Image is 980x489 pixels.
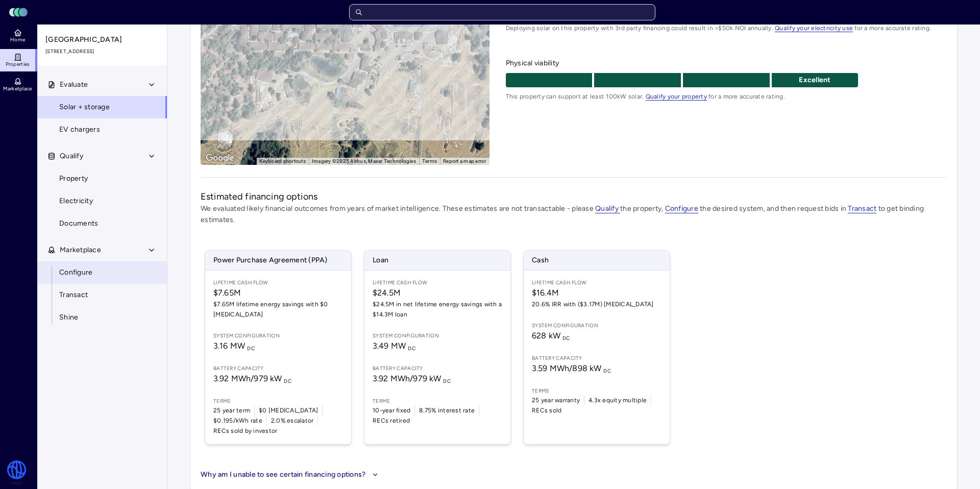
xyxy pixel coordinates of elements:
[59,102,110,113] span: Solar + storage
[3,86,32,92] span: Marketplace
[213,287,343,299] span: $7.65M
[205,251,351,270] span: Power Purchase Agreement (PPA)
[443,378,451,384] sub: DC
[213,374,291,383] span: 3.92 MWh / 979 kW
[532,387,661,395] span: Terms
[532,354,661,362] span: Battery capacity
[205,250,352,445] a: Power Purchase Agreement (PPA)Lifetime Cash Flow$7.65M$7.65M lifetime energy savings with $0 [MED...
[848,204,876,213] span: Transact
[523,250,670,445] a: CashLifetime Cash Flow$16.4M20.6% IRR with ($3.17M) [MEDICAL_DATA]System configuration628 kW DCBa...
[201,469,381,480] button: Why am I unable to see certain financing options?
[532,322,661,330] span: System configuration
[60,79,88,90] span: Evaluate
[59,267,92,278] span: Configure
[59,173,88,184] span: Property
[213,279,343,287] span: Lifetime Cash Flow
[603,368,611,374] sub: DC
[506,58,947,69] span: Physical viability
[203,152,237,165] a: Open this area in Google Maps (opens a new window)
[284,378,291,384] sub: DC
[532,279,661,287] span: Lifetime Cash Flow
[59,312,78,323] span: Shine
[373,279,502,287] span: Lifetime Cash Flow
[60,244,101,256] span: Marketplace
[37,239,168,261] button: Marketplace
[665,204,698,213] span: Configure
[312,158,416,164] span: Imagery ©2025 Airbus, Maxar Technologies
[37,145,168,167] button: Qualify
[37,190,167,212] a: Electricity
[213,415,262,426] span: $0.195/kWh rate
[59,218,98,229] span: Documents
[6,460,27,485] img: Watershed
[373,374,451,383] span: 3.92 MWh / 979 kW
[532,299,661,309] span: 20.6% IRR with ($3.17M) [MEDICAL_DATA]
[589,395,647,405] span: 4.3x equity multiple
[6,61,30,67] span: Properties
[532,287,661,299] span: $16.4M
[532,405,561,415] span: RECs sold
[532,395,580,405] span: 25 year warranty
[10,37,25,43] span: Home
[37,74,168,96] button: Evaluate
[37,212,167,235] a: Documents
[364,251,510,270] span: Loan
[37,167,167,190] a: Property
[562,335,570,341] sub: DC
[373,299,502,320] span: $24.5M in net lifetime energy savings with a $14.3M loan
[37,306,167,329] a: Shine
[373,364,502,373] span: Battery capacity
[37,261,167,284] a: Configure
[532,331,570,340] span: 628 kW
[59,124,100,135] span: EV chargers
[646,93,707,100] a: Qualify your property
[201,203,947,226] p: We evaluated likely financial outcomes from years of market intelligence. These estimates are not...
[848,204,876,213] a: Transact
[203,152,237,165] img: Google
[271,415,314,426] span: 2.0% escalator
[213,364,343,373] span: Battery capacity
[506,23,947,33] span: Deploying solar on this property with 3rd party financing could result in >$50k NOI annually. for...
[59,195,93,207] span: Electricity
[37,118,167,141] a: EV chargers
[373,415,410,426] span: RECs retired
[213,299,343,320] span: $7.65M lifetime energy savings with $0 [MEDICAL_DATA]
[646,93,707,101] span: Qualify your property
[364,250,511,445] a: LoanLifetime Cash Flow$24.5M$24.5M in net lifetime energy savings with a $14.3M loanSystem config...
[259,158,306,165] button: Keyboard shortcuts
[247,345,255,352] sub: DC
[595,204,620,213] a: Qualify
[259,405,318,415] span: $0 [MEDICAL_DATA]
[59,289,88,301] span: Transact
[419,405,475,415] span: 8.75% interest rate
[213,332,343,340] span: System configuration
[213,397,343,405] span: Terms
[213,341,255,351] span: 3.16 MW
[775,25,853,32] a: Qualify your electricity use
[37,96,167,118] a: Solar + storage
[201,190,947,203] h2: Estimated financing options
[373,405,410,415] span: 10-year fixed
[373,332,502,340] span: System configuration
[373,341,415,351] span: 3.49 MW
[506,91,947,102] span: This property can support at least 100kW solar. for a more accurate rating.
[422,158,437,164] a: Terms (opens in new tab)
[595,204,620,213] span: Qualify
[532,363,611,373] span: 3.59 MWh / 898 kW
[665,204,698,213] a: Configure
[213,426,277,436] span: RECs sold by investor
[772,75,859,86] p: Excellent
[443,158,486,164] a: Report a map error
[45,47,160,56] span: [STREET_ADDRESS]
[37,284,167,306] a: Transact
[45,34,160,45] span: [GEOGRAPHIC_DATA]
[373,397,502,405] span: Terms
[213,405,250,415] span: 25 year term
[408,345,415,352] sub: DC
[524,251,670,270] span: Cash
[373,287,502,299] span: $24.5M
[60,151,83,162] span: Qualify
